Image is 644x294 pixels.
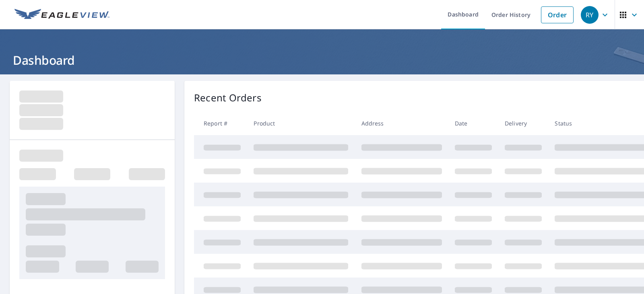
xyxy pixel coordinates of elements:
th: Report # [194,111,247,135]
img: EV Logo [14,9,109,21]
th: Delivery [498,111,548,135]
th: Date [448,111,498,135]
a: Order [541,6,574,23]
p: Recent Orders [194,90,262,105]
h1: Dashboard [10,52,634,68]
th: Product [247,111,355,135]
div: RY [581,6,599,24]
th: Address [355,111,448,135]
